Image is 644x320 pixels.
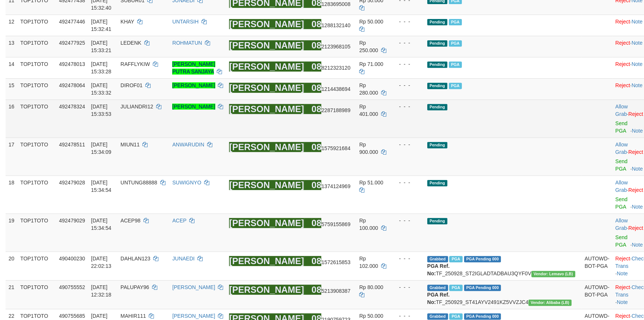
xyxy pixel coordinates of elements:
[615,82,630,88] a: Reject
[615,218,628,231] a: Allow Grab
[632,204,643,210] a: Note
[393,283,421,291] div: - - -
[427,83,447,89] span: Pending
[91,104,112,117] span: [DATE] 15:33:53
[615,120,628,134] a: Send PGA
[312,1,351,7] span: Copy 081283695008 to clipboard
[17,175,56,213] td: TOP1TOTO
[615,180,628,193] a: Allow Grab
[229,19,304,29] ah_el_jm_1757876466094: [PERSON_NAME]
[615,218,628,231] span: ·
[359,19,383,25] span: Rp 50.000
[172,61,215,75] a: [PERSON_NAME] PUTRA SANJAYA
[312,61,322,72] ah_el_jm_1757876466094: 08
[615,284,630,290] a: Reject
[582,280,612,309] td: AUTOWD-BOT-PGA
[6,99,17,137] td: 16
[312,83,322,93] ah_el_jm_1757876466094: 08
[632,242,643,248] a: Note
[359,82,378,96] span: Rp 280.000
[615,142,628,155] a: Allow Grab
[615,104,628,117] a: Allow Grab
[229,256,304,266] ah_el_jm_1757876466094: [PERSON_NAME]
[312,86,351,92] span: Copy 081214438694 to clipboard
[312,285,322,295] ah_el_jm_1757876466094: 08
[312,183,351,189] span: Copy 081374124969 to clipboard
[359,218,378,231] span: Rp 100.000
[615,256,630,262] a: Reject
[229,142,304,152] ah_el_jm_1757876466094: [PERSON_NAME]
[312,44,351,50] span: Copy 082123968105 to clipboard
[449,40,462,47] span: Marked by adsdarwis
[628,149,643,155] a: Reject
[449,19,462,25] span: Marked by adsGILANG
[427,285,448,291] span: Grabbed
[17,15,56,36] td: TOP1TOTO
[17,213,56,251] td: TOP1TOTO
[359,61,383,67] span: Rp 71.000
[312,145,351,151] span: Copy 081575921684 to clipboard
[393,141,421,148] div: - - -
[120,142,139,148] span: MIUN11
[617,270,628,276] a: Note
[427,313,448,320] span: Grabbed
[393,217,421,224] div: - - -
[6,280,17,309] td: 21
[449,313,462,320] span: Marked by adsdarwis
[120,61,150,67] span: RAFFLYKIW
[17,280,56,309] td: TOP1TOTO
[59,19,85,25] span: 492477446
[120,104,153,110] span: JULIANDRI12
[6,137,17,175] td: 17
[393,39,421,47] div: - - -
[91,218,112,231] span: [DATE] 15:34:54
[172,40,202,46] a: ROHMATUN
[427,256,448,262] span: Grabbed
[312,142,322,152] ah_el_jm_1757876466094: 08
[59,284,85,290] span: 490755552
[393,312,421,320] div: - - -
[359,180,383,186] span: Rp 51.000
[120,284,149,290] span: PALUPAY96
[172,82,215,88] a: [PERSON_NAME]
[615,234,628,248] a: Send PGA
[427,19,447,25] span: Pending
[59,40,85,46] span: 492477925
[120,82,142,88] span: DIROF01
[615,158,628,172] a: Send PGA
[120,313,146,319] span: MAHIR111
[172,19,199,25] a: UNTARSIH
[17,57,56,78] td: TOP1TOTO
[632,128,643,134] a: Note
[359,256,378,269] span: Rp 102.000
[229,104,304,114] ah_el_jm_1757876466094: [PERSON_NAME]
[464,313,501,320] span: PGA Pending
[449,256,462,262] span: Marked by adsnizardi
[393,60,421,68] div: - - -
[312,19,322,29] ah_el_jm_1757876466094: 08
[6,57,17,78] td: 14
[229,218,304,228] ah_el_jm_1757876466094: [PERSON_NAME]
[172,104,215,110] a: [PERSON_NAME]
[91,61,112,75] span: [DATE] 15:33:28
[393,179,421,186] div: - - -
[17,137,56,175] td: TOP1TOTO
[427,104,447,110] span: Pending
[172,218,186,224] a: ACEP
[120,218,141,224] span: ACEP98
[449,285,462,291] span: Marked by adsdarwis
[615,61,630,67] a: Reject
[531,271,575,277] span: Vendor URL: https://dashboard.q2checkout.com/secure
[359,142,378,155] span: Rp 900.000
[449,61,462,68] span: Marked by adsdarwis
[17,99,56,137] td: TOP1TOTO
[427,61,447,68] span: Pending
[17,78,56,99] td: TOP1TOTO
[120,40,141,46] span: LEDENK
[229,83,304,93] ah_el_jm_1757876466094: [PERSON_NAME]
[615,142,628,155] span: ·
[91,284,112,298] span: [DATE] 12:32:18
[172,313,215,319] a: [PERSON_NAME]
[427,142,447,148] span: Pending
[91,180,112,193] span: [DATE] 15:34:54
